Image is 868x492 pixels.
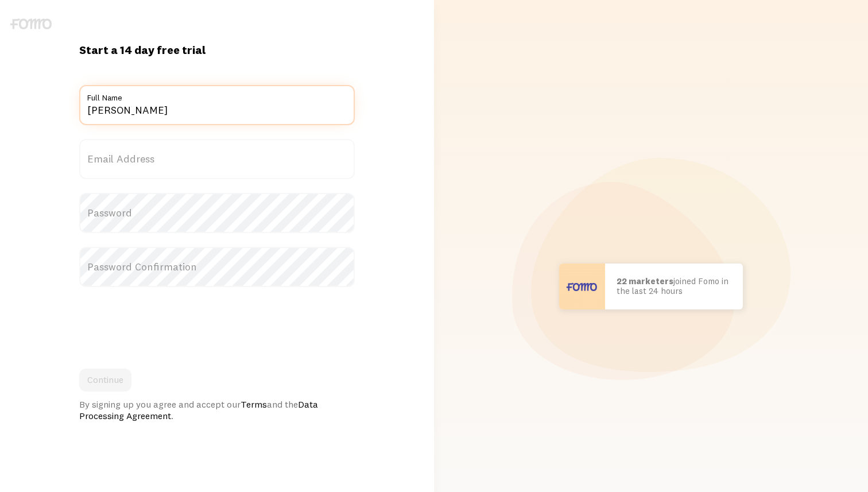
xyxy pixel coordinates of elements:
img: User avatar [559,264,605,309]
a: Terms [241,398,267,410]
label: Full Name [79,85,355,104]
label: Password Confirmation [79,247,355,287]
iframe: reCAPTCHA [79,301,254,346]
div: By signing up you agree and accept our and the . [79,398,355,421]
h1: Start a 14 day free trial [79,42,355,57]
img: fomo-logo-gray-b99e0e8ada9f9040e2984d0d95b3b12da0074ffd48d1e5cb62ac37fc77b0b268.svg [10,18,52,29]
p: joined Fomo in the last 24 hours [617,277,731,296]
label: Email Address [79,139,355,179]
label: Password [79,193,355,233]
a: Data Processing Agreement [79,398,318,421]
b: 22 marketers [617,276,673,286]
